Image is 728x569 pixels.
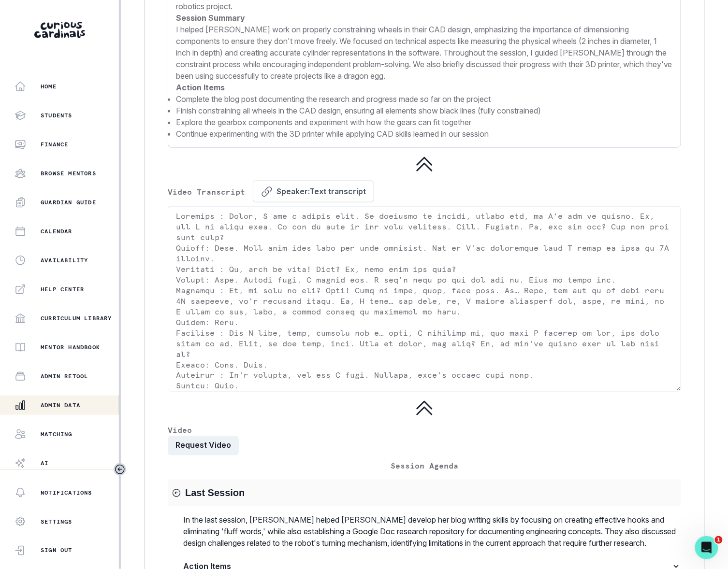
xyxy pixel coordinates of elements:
li: Finish constraining all wheels in the CAD design, ensuring all elements show black lines (fully c... [176,105,673,116]
textarea: Loremips : Dolor, S ame c adipis elit. Se doeiusmo te incidi, utlabo etd, ma A'e adm ve quisno. E... [168,206,681,392]
p: AI [41,459,48,467]
p: Curriculum Library [41,314,112,322]
li: Continue experimenting with the 3D printer while applying CAD skills learned in our session [176,128,673,140]
p: Mentor Handbook [41,343,100,351]
p: Help Center [41,285,84,293]
p: Video Transcript [168,186,245,198]
p: Browse Mentors [41,170,96,177]
p: Finance [41,141,68,148]
iframe: Intercom live chat [695,536,718,559]
p: Admin Data [41,401,80,409]
img: Curious Cardinals Logo [34,22,85,38]
p: Session Agenda [391,460,458,472]
p: I helped [PERSON_NAME] work on properly constraining wheels in their CAD design, emphasizing the ... [176,24,673,82]
p: Calendar [41,228,73,235]
p: Home [41,83,57,90]
b: Action Items [176,83,225,92]
span: 1 [715,536,723,544]
p: Guardian Guide [41,199,96,206]
b: Session Summary [176,13,245,23]
h2: Last Session [185,487,245,499]
p: Availability [41,256,88,264]
button: Request Video [168,436,239,455]
p: Notifications [41,489,92,497]
li: Explore the gearbox components and experiment with how the gears can fit together [176,116,673,128]
p: In the last session, [PERSON_NAME] helped [PERSON_NAME] develop her blog writing skills by focusi... [183,514,681,549]
p: Sign Out [41,547,73,555]
li: Complete the blog post documenting the research and progress made so far on the project [176,93,673,105]
p: Admin Retool [41,372,88,380]
p: Students [41,112,73,119]
p: Video [168,425,681,436]
button: Speaker:Text transcript [253,181,374,202]
p: Matching [41,430,73,438]
p: Settings [41,518,73,526]
button: Toggle sidebar [114,463,126,476]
